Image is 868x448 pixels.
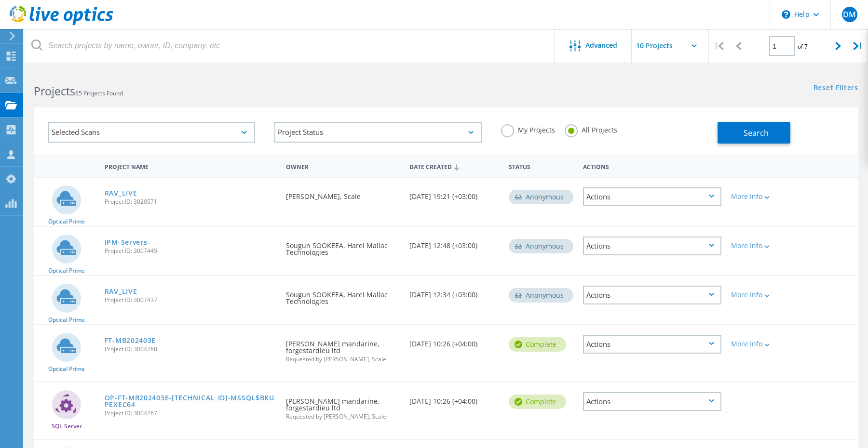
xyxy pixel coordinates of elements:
div: Sougun SOOKEEA, Harel Mallac Technologies [281,276,405,315]
div: Actions [583,237,722,255]
div: More Info [731,341,787,347]
div: [PERSON_NAME] mandarine, forgestardieu ltd [281,325,405,372]
div: Actions [583,392,722,411]
div: Status [504,157,578,175]
span: Project ID: 3007445 [105,248,276,254]
div: More Info [731,193,787,200]
span: 65 Projects Found [75,89,123,97]
div: Actions [583,335,722,354]
span: Search [744,128,769,138]
div: More Info [731,291,787,298]
a: Live Optics Dashboard [10,20,113,27]
div: [PERSON_NAME], Scale [281,178,405,210]
div: Complete [509,395,566,409]
a: OP-FT-MB202403E-[TECHNICAL_ID]-MSSQL$BKUPEXEC64 [105,395,276,408]
div: Anonymous [509,288,573,303]
div: Actions [583,286,722,304]
div: Project Name [100,157,281,175]
div: [PERSON_NAME] mandarine, forgestardieu ltd [281,382,405,429]
div: Selected Scans [48,122,255,143]
label: My Projects [501,124,555,133]
div: | [848,29,868,63]
div: [DATE] 10:26 (+04:00) [405,325,503,357]
div: Actions [583,187,722,206]
svg: \n [782,10,790,19]
span: Optical Prime [48,317,85,323]
div: Project Status [274,122,481,143]
div: [DATE] 12:48 (+03:00) [405,227,503,259]
div: Date Created [405,157,503,175]
span: Project ID: 3007437 [105,297,276,303]
div: Sougun SOOKEEA, Harel Mallac Technologies [281,227,405,265]
a: Reset Filters [814,84,858,92]
b: Projects [34,83,75,99]
span: Advanced [585,42,617,49]
span: Optical Prime [48,268,85,274]
div: | [709,29,729,63]
a: IPM-Servers [105,239,148,246]
div: Actions [578,157,727,175]
span: SQL Server [52,423,82,429]
a: RAV_LIVE [105,190,137,197]
a: FT-MB202403E [105,337,156,344]
span: Project ID: 3004268 [105,346,276,352]
div: Anonymous [509,239,573,253]
a: RAV_LIVE [105,288,137,295]
span: Requested by [PERSON_NAME], Scale [286,356,400,362]
button: Search [718,122,790,144]
span: DM [843,11,856,18]
div: [DATE] 12:34 (+03:00) [405,276,503,308]
span: Optical Prime [48,366,85,372]
span: Optical Prime [48,219,85,224]
input: Search projects by name, owner, ID, company, etc [24,29,555,63]
div: [DATE] 10:26 (+04:00) [405,382,503,414]
span: Requested by [PERSON_NAME], Scale [286,414,400,420]
div: Anonymous [509,190,573,204]
div: Complete [509,337,566,352]
div: [DATE] 19:21 (+03:00) [405,178,503,210]
div: More Info [731,242,787,249]
label: All Projects [565,124,617,133]
span: Project ID: 3004267 [105,410,276,416]
span: Project ID: 3020571 [105,199,276,205]
div: Owner [281,157,405,175]
span: of 7 [798,42,808,51]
